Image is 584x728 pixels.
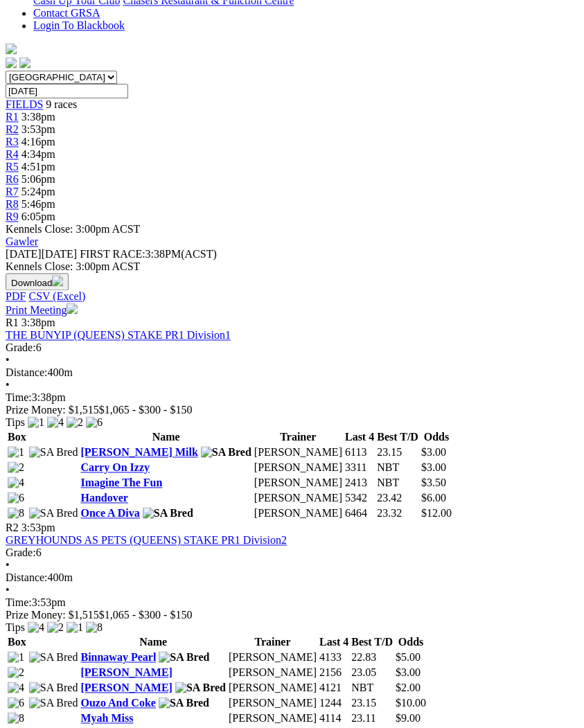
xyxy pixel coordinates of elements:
span: $6.00 [421,492,446,504]
span: R2 [6,522,19,533]
img: twitter.svg [19,57,30,68]
span: Distance: [6,366,47,378]
span: Grade: [6,547,36,558]
a: Once A Diva [80,507,139,519]
td: 23.15 [351,696,393,710]
td: 23.11 [351,711,393,725]
th: Odds [421,430,452,444]
span: Kennels Close: 3:00pm ACST [6,223,140,235]
span: 4:34pm [21,148,55,160]
td: 1244 [319,696,349,710]
img: 6 [8,697,24,709]
th: Best T/D [376,430,419,444]
span: 9 races [46,98,77,110]
td: 4133 [319,650,349,664]
span: 4:51pm [21,161,55,172]
td: [PERSON_NAME] [254,476,343,490]
span: Time: [6,391,32,403]
a: R1 [6,111,19,123]
span: $3.00 [396,666,421,678]
a: [PERSON_NAME] [80,666,172,678]
img: SA Bred [201,446,251,459]
th: Name [80,635,227,649]
td: 4114 [319,711,349,725]
a: Gawler [6,236,38,247]
td: [PERSON_NAME] [254,491,343,505]
img: 4 [28,621,44,634]
a: Ouzo And Coke [80,697,155,709]
span: R8 [6,198,19,210]
span: R1 [6,317,19,328]
td: NBT [376,476,419,490]
td: [PERSON_NAME] [228,711,317,725]
img: SA Bred [29,682,78,694]
td: NBT [351,681,393,695]
th: Last 4 [319,635,349,649]
td: 5342 [344,491,375,505]
span: $3.50 [421,477,446,488]
div: 3:38pm [6,391,578,404]
img: 4 [8,682,24,694]
th: Trainer [228,635,317,649]
span: R7 [6,186,19,197]
span: Tips [6,416,25,428]
span: $1,065 - $300 - $150 [99,404,193,416]
span: FIELDS [6,98,43,110]
td: [PERSON_NAME] [228,681,317,695]
a: THE BUNYIP (QUEENS) STAKE PR1 Division1 [6,329,231,341]
span: [DATE] [6,248,77,260]
span: $10.00 [396,697,426,709]
td: 3311 [344,461,375,474]
div: 400m [6,366,578,379]
img: 1 [28,416,44,429]
td: [PERSON_NAME] [228,696,317,710]
span: 6:05pm [21,211,55,222]
a: Myah Miss [80,712,133,724]
img: 2 [8,461,24,474]
a: Print Meeting [6,304,78,316]
input: Select date [6,84,128,98]
div: 6 [6,547,578,559]
a: R6 [6,173,19,185]
span: Distance: [6,571,47,583]
a: R2 [6,123,19,135]
img: 6 [86,416,103,429]
span: Time: [6,596,32,608]
a: R9 [6,211,19,222]
span: • [6,379,10,391]
span: 3:53pm [21,123,55,135]
th: Name [80,430,251,444]
td: [PERSON_NAME] [254,506,343,520]
span: $1,065 - $300 - $150 [99,609,193,621]
img: facebook.svg [6,57,17,68]
a: GREYHOUNDS AS PETS (QUEENS) STAKE PR1 Division2 [6,534,287,546]
a: CSV (Excel) [28,290,85,302]
div: Kennels Close: 3:00pm ACST [6,260,578,273]
img: 2 [47,621,64,634]
td: [PERSON_NAME] [254,461,343,474]
img: 6 [8,492,24,504]
span: 5:46pm [21,198,55,210]
a: [PERSON_NAME] Milk [80,446,197,458]
span: Box [8,431,26,443]
td: NBT [376,461,419,474]
img: SA Bred [175,682,226,694]
span: $5.00 [396,651,421,663]
img: printer.svg [67,303,78,314]
span: Box [8,636,26,648]
a: Imagine The Fun [80,477,162,488]
div: 6 [6,341,578,354]
span: 3:38pm [21,317,55,328]
a: Binnaway Pearl [80,651,156,663]
img: SA Bred [29,446,78,459]
img: 8 [86,621,103,634]
td: 23.32 [376,506,419,520]
div: Download [6,290,578,303]
a: Handover [80,492,127,504]
img: SA Bred [159,697,209,709]
th: Best T/D [351,635,393,649]
a: [PERSON_NAME] [80,682,172,693]
span: Grade: [6,341,36,353]
img: logo-grsa-white.png [6,43,17,54]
